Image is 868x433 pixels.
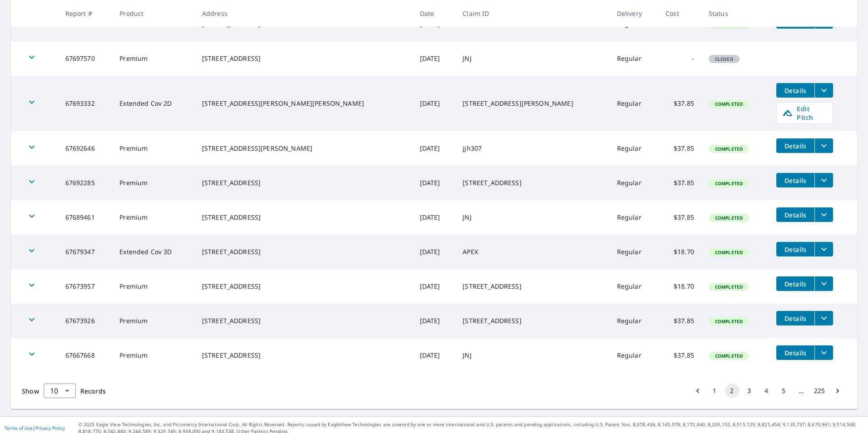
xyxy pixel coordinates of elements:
[58,235,113,269] td: 67679347
[811,384,828,398] button: Go to page 225
[782,245,809,254] span: Details
[455,166,609,200] td: [STREET_ADDRESS]
[658,166,701,200] td: $37.85
[202,282,405,291] div: [STREET_ADDRESS]
[776,242,814,256] button: detailsBtn-67679347
[759,384,774,398] button: Go to page 4
[112,269,194,304] td: Premium
[814,173,833,187] button: filesDropdownBtn-67692285
[610,269,658,304] td: Regular
[776,83,814,98] button: detailsBtn-67693332
[710,101,748,107] span: Completed
[5,425,65,431] p: |
[413,76,456,131] td: [DATE]
[202,144,405,153] div: [STREET_ADDRESS][PERSON_NAME]
[710,146,748,152] span: Completed
[658,76,701,131] td: $37.85
[58,304,113,338] td: 67673926
[58,131,113,166] td: 67692646
[610,76,658,131] td: Regular
[776,102,833,124] a: Edit Pitch
[455,338,609,373] td: JNJ
[776,345,814,360] button: detailsBtn-67667668
[658,338,701,373] td: $37.85
[413,166,456,200] td: [DATE]
[58,41,113,76] td: 67697570
[782,176,809,185] span: Details
[202,351,405,360] div: [STREET_ADDRESS]
[710,56,739,62] span: Closed
[658,41,701,76] td: -
[5,425,33,431] a: Terms of Use
[44,378,76,403] div: 10
[814,345,833,360] button: filesDropdownBtn-67667668
[776,207,814,222] button: detailsBtn-67689461
[794,386,809,395] div: …
[58,76,113,131] td: 67693332
[413,131,456,166] td: [DATE]
[610,235,658,269] td: Regular
[610,200,658,235] td: Regular
[202,178,405,187] div: [STREET_ADDRESS]
[455,76,609,131] td: [STREET_ADDRESS][PERSON_NAME]
[782,142,809,150] span: Details
[202,316,405,325] div: [STREET_ADDRESS]
[814,83,833,98] button: filesDropdownBtn-67693332
[814,242,833,256] button: filesDropdownBtn-67679347
[610,166,658,200] td: Regular
[776,276,814,291] button: detailsBtn-67673957
[202,213,405,222] div: [STREET_ADDRESS]
[58,338,113,373] td: 67667668
[658,235,701,269] td: $18.70
[80,387,106,395] span: Records
[777,384,791,398] button: Go to page 5
[658,200,701,235] td: $37.85
[413,304,456,338] td: [DATE]
[710,284,748,290] span: Completed
[112,166,194,200] td: Premium
[782,314,809,323] span: Details
[710,249,748,256] span: Completed
[610,41,658,76] td: Regular
[776,138,814,153] button: detailsBtn-67692646
[112,131,194,166] td: Premium
[58,166,113,200] td: 67692285
[610,304,658,338] td: Regular
[658,131,701,166] td: $37.85
[742,384,757,398] button: Go to page 3
[413,338,456,373] td: [DATE]
[202,247,405,256] div: [STREET_ADDRESS]
[112,338,194,373] td: Premium
[202,99,405,108] div: [STREET_ADDRESS][PERSON_NAME][PERSON_NAME]
[658,304,701,338] td: $37.85
[455,269,609,304] td: [STREET_ADDRESS]
[725,384,740,398] button: page 2
[112,200,194,235] td: Premium
[658,269,701,304] td: $18.70
[455,304,609,338] td: [STREET_ADDRESS]
[413,41,456,76] td: [DATE]
[455,235,609,269] td: APEX
[610,338,658,373] td: Regular
[782,280,809,288] span: Details
[112,76,194,131] td: Extended Cov 2D
[44,384,76,398] div: Show 10 records
[708,384,722,398] button: Go to page 1
[782,211,809,219] span: Details
[455,200,609,235] td: JNJ
[814,276,833,291] button: filesDropdownBtn-67673957
[710,318,748,325] span: Completed
[814,207,833,222] button: filesDropdownBtn-67689461
[782,104,827,122] span: Edit Pitch
[782,349,809,357] span: Details
[413,235,456,269] td: [DATE]
[413,269,456,304] td: [DATE]
[112,235,194,269] td: Extended Cov 3D
[455,41,609,76] td: JNJ
[202,54,405,63] div: [STREET_ADDRESS]
[112,41,194,76] td: Premium
[35,425,65,431] a: Privacy Policy
[112,304,194,338] td: Premium
[690,384,705,398] button: Go to previous page
[689,384,846,398] nav: pagination navigation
